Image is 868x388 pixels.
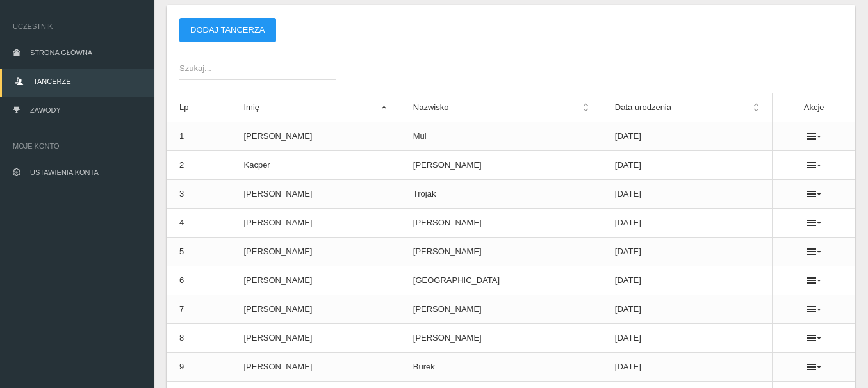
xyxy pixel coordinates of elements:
td: Burek [400,353,602,382]
th: Akcje [773,93,855,122]
span: Szukaj... [179,62,323,75]
th: Nazwisko [400,93,602,122]
td: [GEOGRAPHIC_DATA] [400,266,602,295]
td: [PERSON_NAME] [400,324,602,353]
td: [PERSON_NAME] [231,238,400,266]
td: [PERSON_NAME] [400,209,602,238]
td: [PERSON_NAME] [231,324,400,353]
span: Strona główna [30,49,92,56]
th: Lp [167,93,231,122]
input: Szukaj... [179,56,336,80]
td: [PERSON_NAME] [400,295,602,324]
td: Trojak [400,180,602,209]
td: [DATE] [602,353,773,382]
td: 1 [167,122,231,151]
td: [PERSON_NAME] [231,180,400,209]
th: Data urodzenia [602,93,773,122]
button: Dodaj tancerza [179,18,276,42]
td: [DATE] [602,180,773,209]
th: Imię [231,93,400,122]
td: 5 [167,238,231,266]
td: [PERSON_NAME] [231,209,400,238]
td: [DATE] [602,209,773,238]
td: 9 [167,353,231,382]
td: 2 [167,151,231,180]
td: 3 [167,180,231,209]
td: [DATE] [602,238,773,266]
span: Zawody [30,106,61,114]
td: [DATE] [602,122,773,151]
td: [PERSON_NAME] [231,353,400,382]
span: Moje konto [13,140,141,152]
span: Tancerze [33,77,70,85]
td: 6 [167,266,231,295]
td: [DATE] [602,295,773,324]
td: 4 [167,209,231,238]
td: [DATE] [602,151,773,180]
td: Mul [400,122,602,151]
td: [PERSON_NAME] [231,266,400,295]
span: Ustawienia konta [30,168,99,176]
td: [DATE] [602,266,773,295]
td: [PERSON_NAME] [400,151,602,180]
td: [PERSON_NAME] [400,238,602,266]
span: Uczestnik [13,20,141,33]
td: [PERSON_NAME] [231,122,400,151]
td: Kacper [231,151,400,180]
td: 7 [167,295,231,324]
td: [DATE] [602,324,773,353]
td: [PERSON_NAME] [231,295,400,324]
td: 8 [167,324,231,353]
